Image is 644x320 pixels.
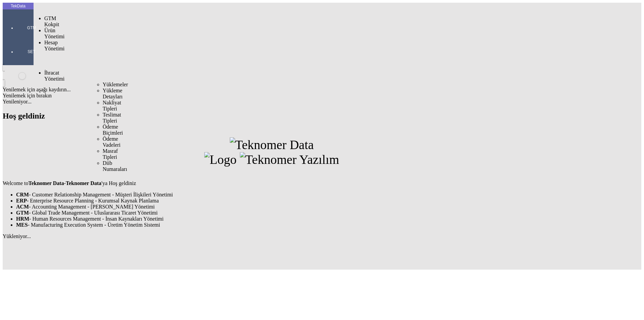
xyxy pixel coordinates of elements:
[3,180,541,186] p: Welcome to - 'ya Hoş geldiniz
[44,28,64,39] span: Ürün Yönetimi
[44,40,64,51] span: Hesap Yönetimi
[16,204,541,210] li: - Accounting Management - [PERSON_NAME] Yönetimi
[21,49,42,54] span: SET
[103,100,121,111] span: Nakliyat Tipleri
[103,136,120,148] span: Ödeme Vadeleri
[28,180,64,186] strong: Teknomer Data
[204,152,236,167] img: Logo
[240,152,339,167] img: Teknomer Yazılım
[3,93,541,99] div: Yenilemek için bırakın
[3,3,34,9] div: TekData
[3,233,541,239] div: Yükleniyor...
[16,198,541,204] li: - Enterprise Resource Planning - Kurumsal Kaynak Planlama
[103,148,118,160] span: Masraf Tipleri
[16,192,541,198] li: - Customer Relationship Management - Müşteri İlişkileri Yönetimi
[16,192,29,197] strong: CRM
[103,82,128,87] span: Yüklemeler
[16,204,29,210] strong: ACM
[16,210,541,216] li: - Global Trade Management - Uluslararası Ticaret Yönetimi
[44,15,59,27] span: GTM Kokpit
[103,88,123,99] span: Yükleme Detayları
[3,87,541,93] div: Yenilemek için aşağı kaydırın...
[16,222,541,228] li: - Manufacturing Execution System - Üretim Yönetim Sistemi
[16,216,541,222] li: - Human Resources Management - İnsan Kaynakları Yönetimi
[3,111,541,121] h2: Hoş geldiniz
[230,137,314,152] img: Teknomer Data
[16,198,27,203] strong: ERP
[44,70,64,82] span: İhracat Yönetimi
[16,222,28,228] strong: MES
[103,124,123,136] span: Ödeme Biçimleri
[103,112,121,124] span: Teslimat Tipleri
[103,160,127,172] span: Diib Numaraları
[66,180,101,186] strong: Teknomer Data
[3,99,541,105] div: Yenileniyor...
[16,210,29,216] strong: GTM
[16,216,29,222] strong: HRM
